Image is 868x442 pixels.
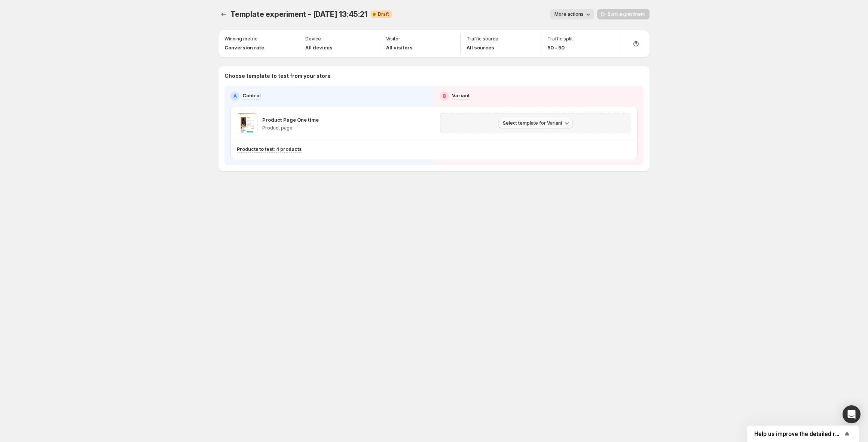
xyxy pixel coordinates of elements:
p: Product Page One time [262,116,319,124]
button: Select template for Variant [498,118,573,128]
p: Control [242,92,261,99]
p: 50 - 50 [547,44,573,51]
div: Open Intercom Messenger [843,405,861,423]
p: Visitor [386,36,400,42]
p: Device [305,36,321,42]
h2: A [233,93,237,99]
span: Template experiment - [DATE] 13:45:21 [230,10,367,19]
span: Select template for Variant [503,120,562,126]
span: Draft [378,11,389,17]
p: Traffic source [467,36,498,42]
button: More actions [550,9,594,19]
p: Variant [452,92,470,99]
p: Traffic split [547,36,573,42]
h2: B [443,93,446,99]
span: More actions [554,11,584,17]
p: All visitors [386,44,413,51]
img: Product Page One time [237,113,258,134]
p: Choose template to test from your store [224,72,644,80]
button: Show survey - Help us improve the detailed report for A/B campaigns [754,429,852,438]
span: Help us improve the detailed report for A/B campaigns [754,430,843,438]
button: Experiments [218,9,229,19]
p: Winning metric [224,36,257,42]
p: Conversion rate [224,44,264,51]
p: Products to test: 4 products [237,146,302,152]
p: All devices [305,44,333,51]
p: Product page [262,125,319,131]
p: All sources [467,44,498,51]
